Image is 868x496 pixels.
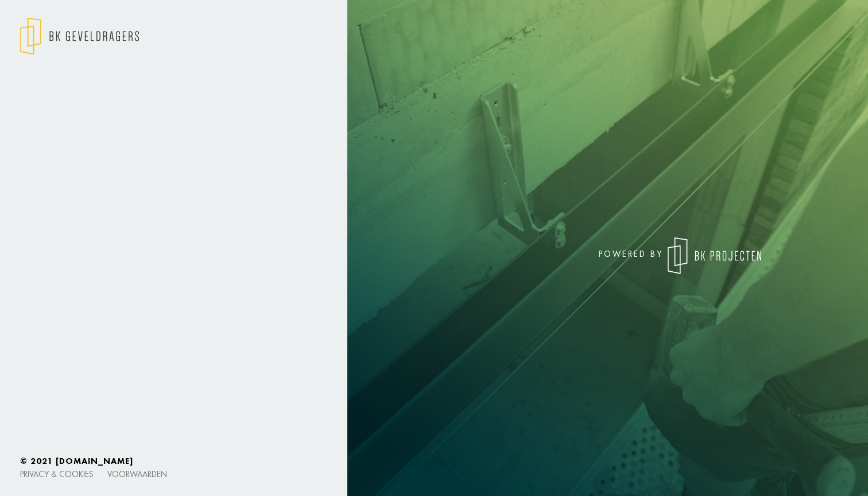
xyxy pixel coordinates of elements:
a: Voorwaarden [107,468,167,479]
div: powered by [443,237,761,274]
img: logo [668,237,761,274]
img: logo [20,17,139,55]
h6: © 2021 [DOMAIN_NAME] [20,456,848,466]
a: Privacy & cookies [20,468,94,479]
